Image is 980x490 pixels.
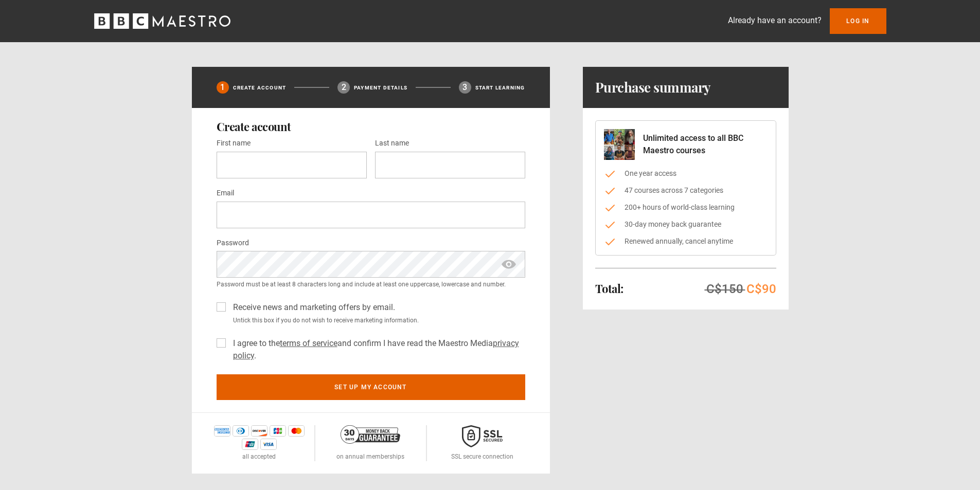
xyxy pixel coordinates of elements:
p: SSL secure connection [451,452,513,461]
label: Last name [375,137,409,150]
li: Renewed annually, cancel anytime [604,236,768,247]
h2: Total: [595,282,623,295]
p: Payment details [354,84,407,92]
p: Unlimited access to all BBC Maestro courses [643,132,768,157]
small: Untick this box if you do not wish to receive marketing information. [229,316,525,325]
div: 3 [459,81,471,94]
label: First name [217,137,251,150]
h1: Purchase summary [595,79,711,96]
small: Password must be at least 8 characters long and include at least one uppercase, lowercase and num... [217,280,525,289]
li: 47 courses across 7 categories [604,185,768,196]
img: diners [233,425,249,437]
img: amex [214,425,230,437]
img: discover [251,425,268,437]
span: C$90 [746,282,776,296]
label: I agree to the and confirm I have read the Maestro Media . [229,337,525,362]
span: show password [501,251,517,278]
button: Set up my account [217,374,525,400]
img: visa [260,439,277,450]
img: unionpay [242,439,258,450]
li: 200+ hours of world-class learning [604,202,768,213]
h2: Create account [217,120,525,133]
label: Email [217,187,234,199]
label: Password [217,237,249,249]
svg: BBC Maestro [94,13,230,29]
div: 2 [337,81,350,94]
div: 1 [217,81,229,94]
p: Start learning [475,84,525,92]
img: jcb [270,425,286,437]
p: on annual memberships [336,452,404,461]
p: Already have an account? [728,14,822,27]
li: One year access [604,168,768,179]
img: 30-day-money-back-guarantee-c866a5dd536ff72a469b.png [341,425,400,444]
label: Receive news and marketing offers by email. [229,301,395,314]
img: mastercard [288,425,305,437]
span: C$150 [706,282,743,296]
li: 30-day money back guarantee [604,219,768,230]
p: all accepted [242,452,276,461]
a: terms of service [280,338,337,348]
a: Log In [830,8,886,34]
p: Create Account [233,84,287,92]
